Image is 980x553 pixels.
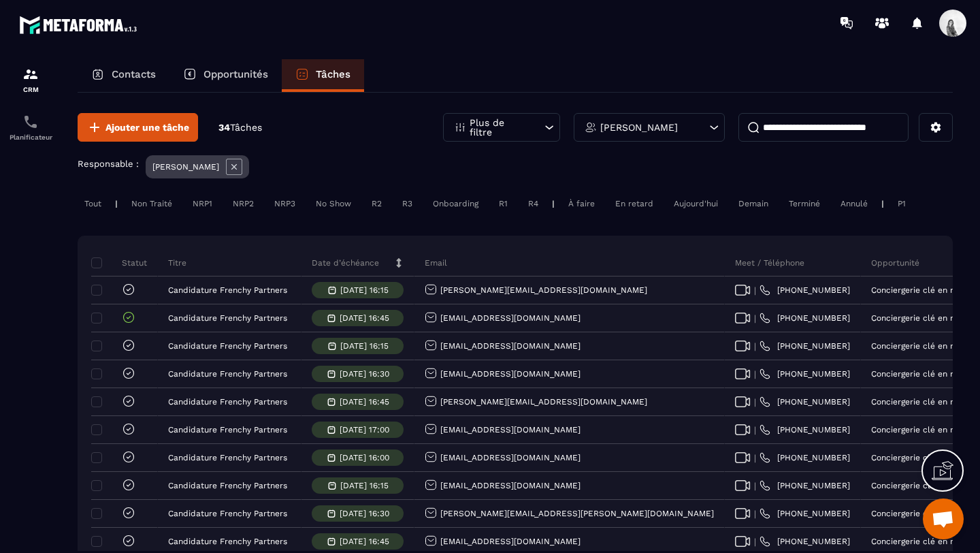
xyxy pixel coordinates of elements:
[561,195,602,212] div: À faire
[78,159,139,169] p: Responsable :
[871,285,969,295] p: Conciergerie clé en main
[78,113,198,142] button: Ajouter une tâche
[22,114,39,130] img: scheduler
[923,499,964,539] div: Ouvrir le chat
[230,122,262,133] span: Tâches
[754,285,756,296] span: |
[552,199,555,208] p: |
[871,257,919,268] p: Opportunité
[168,341,287,351] p: Candidature Frenchy Partners
[115,199,118,208] p: |
[735,257,804,268] p: Meet / Téléphone
[759,313,850,323] a: [PHONE_NUMBER]
[340,285,389,295] p: [DATE] 16:15
[759,480,850,491] a: [PHONE_NUMBER]
[834,195,875,212] div: Annulé
[871,313,969,323] p: Conciergerie clé en main
[3,104,58,151] a: schedulerschedulerPlanificateur
[871,341,969,351] p: Conciergerie clé en main
[312,257,379,268] p: Date d’échéance
[169,59,282,92] a: Opportunités
[759,368,850,379] a: [PHONE_NUMBER]
[521,195,545,212] div: R4
[754,453,756,463] span: |
[754,313,756,323] span: |
[95,257,147,268] p: Statut
[667,195,725,212] div: Aujourd'hui
[470,118,529,137] p: Plus de filtre
[3,133,58,141] p: Planificateur
[759,341,850,351] a: [PHONE_NUMBER]
[112,68,156,80] p: Contacts
[732,195,775,212] div: Demain
[316,68,350,80] p: Tâches
[168,425,287,434] p: Candidature Frenchy Partners
[340,313,389,323] p: [DATE] 16:45
[105,121,189,134] span: Ajouter une tâche
[309,195,358,212] div: No Show
[168,313,287,323] p: Candidature Frenchy Partners
[218,121,262,134] p: 34
[759,285,850,296] a: [PHONE_NUMBER]
[759,508,850,519] a: [PHONE_NUMBER]
[871,509,969,518] p: Conciergerie clé en main
[168,537,287,546] p: Candidature Frenchy Partners
[152,162,219,172] p: [PERSON_NAME]
[871,537,969,546] p: Conciergerie clé en main
[340,397,389,407] p: [DATE] 16:45
[168,397,287,407] p: Candidature Frenchy Partners
[754,537,756,547] span: |
[203,68,268,80] p: Opportunités
[168,257,186,268] p: Titre
[340,425,389,434] p: [DATE] 17:00
[365,195,389,212] div: R2
[871,481,969,490] p: Conciergerie clé en main
[759,424,850,435] a: [PHONE_NUMBER]
[754,481,756,491] span: |
[754,397,756,407] span: |
[340,509,389,518] p: [DATE] 16:30
[125,195,179,212] div: Non Traité
[168,369,287,379] p: Candidature Frenchy Partners
[226,195,261,212] div: NRP2
[871,453,969,462] p: Conciergerie clé en main
[19,12,142,37] img: logo
[759,452,850,463] a: [PHONE_NUMBER]
[600,123,678,132] p: [PERSON_NAME]
[754,425,756,435] span: |
[22,66,39,82] img: formation
[395,195,419,212] div: R3
[168,481,287,490] p: Candidature Frenchy Partners
[881,199,884,208] p: |
[340,537,389,546] p: [DATE] 16:45
[754,509,756,519] span: |
[782,195,827,212] div: Terminé
[871,369,969,379] p: Conciergerie clé en main
[168,453,287,462] p: Candidature Frenchy Partners
[426,195,485,212] div: Onboarding
[891,195,913,212] div: P1
[759,396,850,407] a: [PHONE_NUMBER]
[3,56,58,104] a: formationformationCRM
[340,369,389,379] p: [DATE] 16:30
[282,59,364,92] a: Tâches
[759,536,850,547] a: [PHONE_NUMBER]
[267,195,302,212] div: NRP3
[168,285,287,295] p: Candidature Frenchy Partners
[78,195,108,212] div: Tout
[168,509,287,518] p: Candidature Frenchy Partners
[3,86,58,93] p: CRM
[608,195,660,212] div: En retard
[425,257,447,268] p: Email
[754,341,756,351] span: |
[871,425,969,434] p: Conciergerie clé en main
[340,341,389,351] p: [DATE] 16:15
[340,481,389,490] p: [DATE] 16:15
[492,195,514,212] div: R1
[78,59,169,92] a: Contacts
[340,453,389,462] p: [DATE] 16:00
[754,369,756,379] span: |
[871,397,969,407] p: Conciergerie clé en main
[186,195,219,212] div: NRP1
